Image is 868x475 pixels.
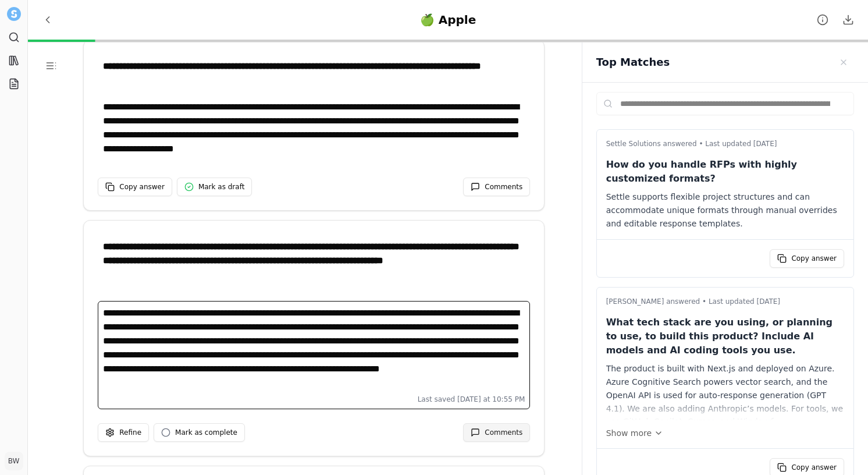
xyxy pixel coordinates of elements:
[5,75,23,93] a: Projects
[606,362,844,420] div: The product is built with Next.js and deployed on Azure. Azure Cognitive Search powers vector sea...
[119,182,165,192] span: Copy answer
[606,190,844,230] div: Settle supports flexible project structures and can accommodate unique formats through manual ove...
[596,54,670,70] h2: Top Matches
[177,178,252,196] button: Mark as draft
[5,452,23,470] button: BW
[463,178,530,196] button: Comments
[606,427,844,439] button: Show more
[606,158,844,186] p: How do you handle RFPs with highly customized formats?
[175,428,237,437] span: Mark as complete
[154,423,245,442] button: Mark as complete
[119,428,141,437] span: Refine
[5,28,23,47] a: Search
[7,7,21,21] img: Settle
[606,316,844,357] p: What tech stack are you using, or planning to use, to build this product? Include AI models and A...
[606,139,844,148] p: Settle Solutions answered • Last updated [DATE]
[463,423,530,442] button: Comments
[791,463,837,472] span: Copy answer
[791,254,837,263] span: Copy answer
[98,423,149,442] button: Refine
[5,5,23,23] button: Settle
[833,52,854,73] button: Close sidebar
[770,249,844,268] button: Copy answer
[606,297,844,306] p: [PERSON_NAME] answered • Last updated [DATE]
[812,9,833,30] button: Project details
[98,178,172,196] button: Copy answer
[418,395,525,404] span: Last saved [DATE] at 10:55 PM
[485,428,522,437] span: Comments
[420,12,476,28] div: 🍏 Apple
[37,9,58,30] button: Back to Projects
[198,182,244,192] span: Mark as draft
[485,182,522,192] span: Comments
[5,51,23,70] a: Library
